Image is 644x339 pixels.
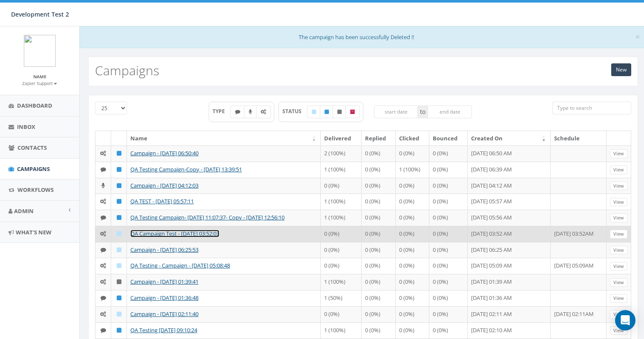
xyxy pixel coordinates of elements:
i: Draft [117,247,121,253]
input: start date [374,105,418,118]
i: Published [117,167,121,172]
i: Text SMS [101,167,106,172]
td: 0 (0%) [362,322,396,339]
span: Inbox [17,123,35,131]
small: Name [33,74,46,80]
td: 0 (0%) [429,178,467,194]
a: View [610,165,627,174]
a: Zapier Support [22,79,57,87]
td: 0 (0%) [362,178,396,194]
td: 0 (0%) [362,194,396,210]
td: 0 (0%) [396,210,430,226]
th: Created On: activate to sort column ascending [468,131,551,146]
i: Automated Message [100,151,106,156]
td: 0 (0%) [321,258,361,274]
td: 2 (100%) [321,145,361,162]
td: 0 (0%) [429,162,467,178]
span: Campaigns [17,165,50,173]
a: QA Testing - Campaign - [DATE] 05:08:48 [130,262,230,269]
a: Campaign - [DATE] 06:50:40 [130,149,198,157]
i: Draft [312,109,316,114]
i: Text SMS [101,328,106,333]
td: 0 (0%) [396,290,430,306]
td: 0 (0%) [362,162,396,178]
label: Archived [345,105,360,118]
td: 1 (100%) [321,274,361,290]
th: Schedule [551,131,607,146]
i: Published [325,109,329,114]
i: Published [117,295,121,301]
td: 0 (0%) [362,258,396,274]
td: 0 (0%) [321,178,361,194]
span: Contacts [17,144,47,151]
a: Campaign - [DATE] 01:39:41 [130,278,198,285]
i: Published [117,215,121,220]
i: Published [117,328,121,333]
i: Published [117,151,121,156]
td: [DATE] 05:09AM [551,258,607,274]
a: View [610,149,627,158]
td: 0 (0%) [429,226,467,242]
a: QA Testing [DATE] 09:10:24 [130,326,197,334]
a: View [610,214,627,222]
span: Admin [14,207,34,215]
td: [DATE] 05:09 AM [468,258,551,274]
td: 0 (0%) [396,194,430,210]
i: Automated Message [100,279,106,285]
td: 0 (0%) [429,242,467,258]
label: Automated Message [256,105,271,118]
a: View [610,182,627,191]
i: Ringless Voice Mail [101,183,105,188]
a: View [610,198,627,207]
th: Delivered [321,131,361,146]
td: 0 (0%) [362,274,396,290]
td: 0 (0%) [321,306,361,322]
label: Ringless Voice Mail [244,105,257,118]
i: Text SMS [235,109,240,114]
th: Clicked [396,131,430,146]
td: [DATE] 02:11 AM [468,306,551,322]
a: QA TEST - [DATE] 05:57:11 [130,197,194,205]
td: 0 (0%) [429,322,467,339]
a: Campaign - [DATE] 01:36:48 [130,294,198,302]
i: Automated Message [100,311,106,317]
th: Name: activate to sort column ascending [127,131,321,146]
span: STATUS [282,108,308,115]
i: Text SMS [101,295,106,301]
a: View [610,262,627,271]
td: 0 (0%) [396,258,430,274]
div: Open Intercom Messenger [615,310,635,330]
td: 0 (0%) [429,210,467,226]
span: TYPE [213,108,231,115]
a: View [610,278,627,287]
a: View [610,326,627,335]
td: [DATE] 05:57 AM [468,194,551,210]
td: 0 (0%) [321,242,361,258]
a: Campaign - [DATE] 02:11:40 [130,310,198,318]
input: Type to search [552,102,631,114]
th: Bounced [429,131,467,146]
a: View [610,310,627,319]
span: What's New [16,228,52,236]
a: View [610,246,627,255]
a: New [611,63,631,76]
td: 1 (100%) [321,210,361,226]
td: 0 (0%) [396,226,430,242]
td: 0 (0%) [362,306,396,322]
button: Close [635,32,640,41]
td: 0 (0%) [396,322,430,339]
a: View [610,230,627,239]
a: QA Testing Campaign- [DATE] 11:07:37- Copy - [DATE] 12:56:10 [130,214,285,221]
td: 0 (0%) [429,145,467,162]
td: 0 (0%) [429,306,467,322]
td: [DATE] 01:39 AM [468,274,551,290]
i: Draft [117,231,121,236]
i: Published [117,199,121,204]
td: 1 (100%) [321,194,361,210]
td: [DATE] 03:52AM [551,226,607,242]
td: [DATE] 03:52 AM [468,226,551,242]
a: View [610,294,627,303]
td: 0 (0%) [429,274,467,290]
th: Replied [362,131,396,146]
span: × [635,31,640,43]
